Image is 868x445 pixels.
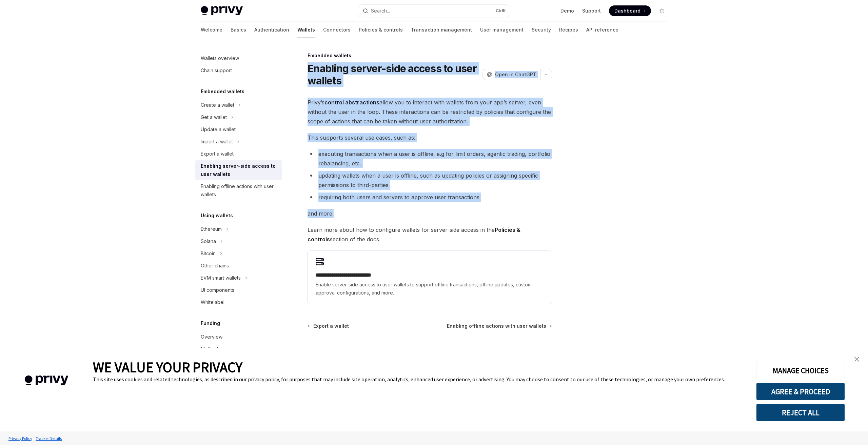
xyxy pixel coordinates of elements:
[195,331,282,343] a: Overview
[93,358,242,376] span: WE VALUE YOUR PRIVACY
[201,22,222,38] a: Welcome
[308,209,552,218] span: and more.
[308,133,552,142] span: This supports several use cases, such as:
[7,432,34,444] a: Privacy Policy
[201,125,236,134] div: Update a wallet
[195,284,282,296] a: UI components
[850,352,864,366] a: close banner
[195,296,282,308] a: Whitelabel
[308,323,349,329] a: Export a wallet
[201,211,233,220] h5: Using wallets
[308,171,552,190] li: updating wallets when a user is offline, such as updating policies or assigning specific permissi...
[201,54,239,62] div: Wallets overview
[308,52,552,59] div: Embedded wallets
[231,22,246,38] a: Basics
[201,345,220,353] div: Methods
[195,260,282,272] a: Other chains
[323,22,351,38] a: Connectors
[297,22,315,38] a: Wallets
[201,162,278,178] div: Enabling server-side access to user wallets
[614,7,640,14] span: Dashboard
[201,249,216,258] div: Bitcoin
[308,98,552,126] span: Privy’s allow you to interact with wallets from your app’s server, even without the user in the l...
[582,7,601,14] a: Support
[201,182,278,199] div: Enabling offline actions with user wallets
[313,323,349,329] span: Export a wallet
[496,8,506,14] span: Ctrl K
[201,138,233,146] div: Import a wallet
[201,262,229,270] div: Other chains
[201,6,243,16] img: light logo
[201,225,222,233] div: Ethereum
[308,193,552,202] li: requiring both users and servers to approve user transactions
[609,5,651,16] a: Dashboard
[560,7,574,14] a: Demo
[756,383,845,400] button: AGREE & PROCEED
[195,180,282,201] a: Enabling offline actions with user wallets
[201,150,234,158] div: Export a wallet
[195,148,282,160] a: Export a wallet
[532,22,551,38] a: Security
[201,87,244,96] h5: Embedded wallets
[308,225,552,244] span: Learn more about how to configure wallets for server-side access in the section of the docs.
[756,404,845,421] button: REJECT ALL
[195,64,282,77] a: Chain support
[195,160,282,180] a: Enabling server-side access to user wallets
[358,5,510,17] button: Search...CtrlK
[371,7,390,15] div: Search...
[854,357,859,362] img: close banner
[201,333,222,341] div: Overview
[34,432,63,444] a: Tracker Details
[201,298,224,306] div: Whitelabel
[195,123,282,136] a: Update a wallet
[201,113,227,121] div: Get a wallet
[201,286,234,294] div: UI components
[201,237,216,245] div: Solana
[93,376,746,383] div: This site uses cookies and related technologies, as described in our privacy policy, for purposes...
[482,69,540,80] button: Open in ChatGPT
[308,149,552,168] li: executing transactions when a user is offline, e.g for limit orders, agentic trading, portfolio r...
[195,52,282,64] a: Wallets overview
[201,274,241,282] div: EVM smart wallets
[324,99,379,106] a: control abstractions
[559,22,578,38] a: Recipes
[411,22,472,38] a: Transaction management
[586,22,618,38] a: API reference
[480,22,524,38] a: User management
[316,281,544,297] span: Enable server-side access to user wallets to support offline transactions, offline updates, custo...
[254,22,289,38] a: Authentication
[10,366,83,395] img: company logo
[447,323,546,329] span: Enabling offline actions with user wallets
[359,22,403,38] a: Policies & controls
[201,101,234,109] div: Create a wallet
[308,62,480,87] h1: Enabling server-side access to user wallets
[201,319,220,327] h5: Funding
[656,5,667,16] button: Toggle dark mode
[201,66,232,75] div: Chain support
[495,71,536,78] span: Open in ChatGPT
[447,323,551,329] a: Enabling offline actions with user wallets
[756,362,845,379] button: MANAGE CHOICES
